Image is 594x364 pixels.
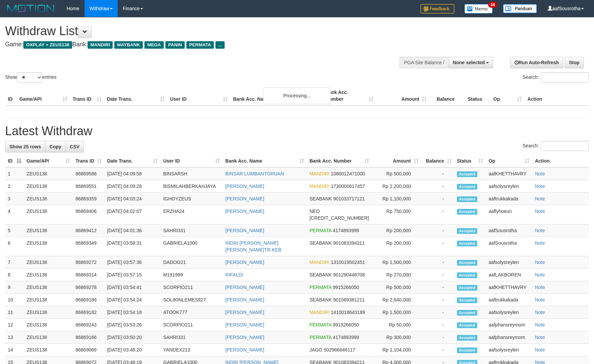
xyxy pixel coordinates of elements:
td: ZEUS138 [24,237,73,256]
td: - [421,281,454,294]
td: - [421,224,454,237]
td: 86869278 [73,281,104,294]
td: Rp 200,000 [372,237,421,256]
a: RIFALDI [225,272,243,277]
th: Game/API [17,86,70,105]
label: Search: [523,141,589,151]
td: Rp 300,000 [372,331,421,344]
td: aafSousrotha [486,237,532,256]
td: aafLAKBOREN [486,269,532,281]
span: 34 [488,2,497,8]
td: GABRIELA1000 [160,237,223,256]
td: [DATE] 03:54:24 [105,294,161,306]
td: SCORPIO211 [160,281,223,294]
th: Action [532,155,589,167]
span: MAYBANK [114,41,143,49]
th: Game/API: activate to sort column ascending [24,155,73,167]
th: Bank Acc. Name [230,86,323,105]
a: Note [535,347,545,353]
span: CSV [70,144,79,149]
td: 86869182 [73,306,104,319]
span: Copy [49,144,61,149]
a: Note [535,209,545,214]
td: aaftrukkakada [486,294,532,306]
td: BINSARSH [160,167,223,180]
th: Trans ID [70,86,104,105]
td: 3 [5,193,24,205]
a: Copy [45,141,66,152]
td: [DATE] 03:57:15 [105,269,161,281]
th: Status: activate to sort column ascending [454,155,486,167]
td: Rp 750,000 [372,205,421,224]
a: [PERSON_NAME] [225,285,264,290]
span: SEABANK [310,297,332,302]
th: Date Trans.: activate to sort column ascending [105,155,161,167]
a: Note [535,335,545,340]
th: Bank Acc. Number: activate to sort column ascending [307,155,372,167]
span: PERMATA [310,322,332,327]
span: MANDIRI [310,310,329,315]
img: Button%20Memo.svg [464,4,493,14]
span: MEGA [144,41,164,49]
span: Copy 1730000617457 to clipboard [331,184,365,189]
td: 86869314 [73,269,104,281]
td: [DATE] 03:58:31 [105,237,161,256]
td: aaftrukkakada [486,193,532,205]
td: aafsolysreylen [486,344,532,356]
td: ZEUS138 [24,193,73,205]
a: [PERSON_NAME] [225,260,264,265]
td: - [421,167,454,180]
td: ZEUS138 [24,256,73,269]
td: Rp 2,200,000 [372,180,421,193]
td: aafsolysreylen [486,180,532,193]
a: INDRI [PERSON_NAME] [PERSON_NAME]TR.KEB [225,240,281,252]
th: ID: activate to sort column descending [5,155,24,167]
td: - [421,306,454,319]
a: Note [535,228,545,233]
td: 13 [5,331,24,344]
a: Note [535,285,545,290]
a: Note [535,310,545,315]
a: Run Auto-Refresh [510,57,563,68]
a: [PERSON_NAME] [225,297,264,302]
td: ZEUS138 [24,344,73,356]
a: Note [535,297,545,302]
th: Trans ID: activate to sort column ascending [73,155,104,167]
td: Rp 1,100,000 [372,193,421,205]
span: Copy 901290448708 to clipboard [333,272,365,277]
td: Rp 1,500,000 [372,256,421,269]
td: aafsolysreylen [486,306,532,319]
span: ... [215,41,225,49]
th: User ID: activate to sort column ascending [160,155,223,167]
a: [PERSON_NAME] [225,196,264,201]
span: Copy 9915266050 to clipboard [333,285,359,290]
td: Rp 270,000 [372,269,421,281]
th: Date Trans. [104,86,167,105]
span: OXPLAY > ZEUS138 [23,41,72,49]
td: aafphansreymom [486,319,532,331]
td: ATOOK777 [160,306,223,319]
th: Amount: activate to sort column ascending [372,155,421,167]
span: Accepted [457,209,477,215]
td: SCORPIO211 [160,319,223,331]
a: BINSAR LUMBANTORUAN [225,171,284,176]
a: Show 25 rows [5,141,45,152]
div: PGA Site Balance / [399,57,448,68]
td: 86869166 [73,331,104,344]
input: Search: [541,72,589,82]
span: NEO [310,209,320,214]
div: Processing... [263,87,331,104]
span: Accepted [457,347,477,353]
span: Copy 1410018643189 to clipboard [331,310,365,315]
a: [PERSON_NAME] [225,228,264,233]
td: [DATE] 03:54:18 [105,306,161,319]
td: ZEUS138 [24,306,73,319]
span: Copy 901033717121 to clipboard [333,196,365,201]
span: Copy 4174893999 to clipboard [333,228,359,233]
a: [PERSON_NAME] [225,347,264,353]
td: 4 [5,205,24,224]
select: Showentries [17,72,42,82]
img: MOTION_logo.png [5,3,56,14]
span: Accepted [457,171,477,177]
td: ZEUS138 [24,269,73,281]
